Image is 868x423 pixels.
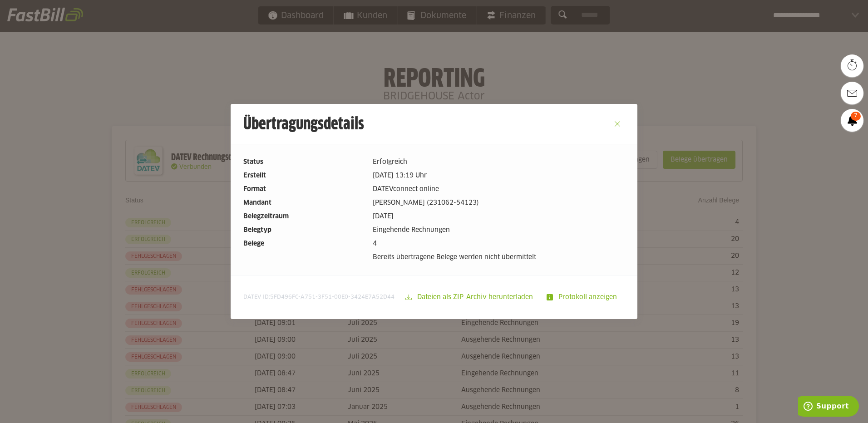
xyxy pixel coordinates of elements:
[243,171,365,181] dt: Erstellt
[373,239,625,249] dd: 4
[243,157,365,167] dt: Status
[373,171,625,181] dd: [DATE] 13:19 Uhr
[243,211,365,221] dt: Belegzeitraum
[373,211,625,221] dd: [DATE]
[243,294,395,301] span: DATEV ID:
[270,295,395,300] span: 5FD496FC-A751-3F51-00E0-3424E7A52D44
[373,198,625,208] dd: [PERSON_NAME] (231062-54123)
[243,184,365,194] dt: Format
[798,396,859,418] iframe: Öffnet ein Widget, in dem Sie weitere Informationen finden
[373,252,625,262] dd: Bereits übertragene Belege werden nicht übermittelt
[243,225,365,235] dt: Belegtyp
[851,112,861,121] span: 7
[243,198,365,208] dt: Mandant
[373,184,625,194] dd: DATEVconnect online
[399,288,541,306] sl-button: Dateien als ZIP-Archiv herunterladen
[841,109,863,132] a: 7
[541,288,625,306] sl-button: Protokoll anzeigen
[373,157,625,167] dd: Erfolgreich
[243,239,365,249] dt: Belege
[373,225,625,235] dd: Eingehende Rechnungen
